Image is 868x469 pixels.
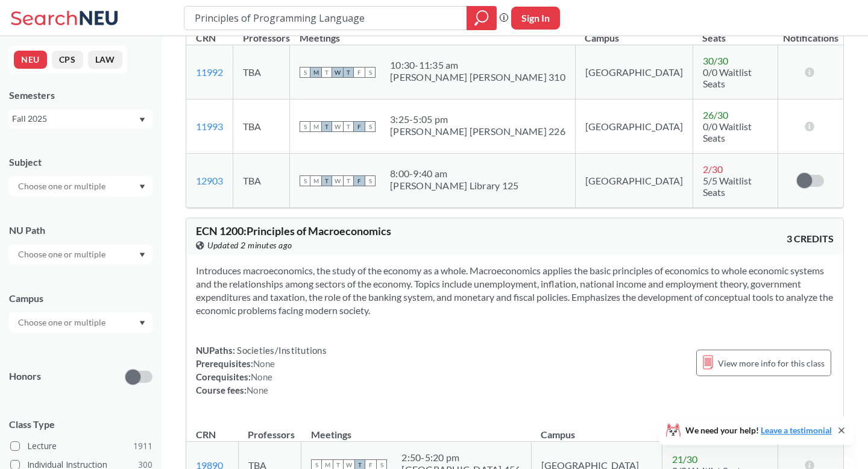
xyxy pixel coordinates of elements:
[9,156,153,169] div: Subject
[300,121,310,132] span: S
[390,113,565,125] div: 3:25 - 5:05 pm
[703,163,723,175] span: 2 / 30
[9,109,153,128] div: Fall 2025Dropdown arrow
[332,175,343,186] span: W
[718,356,825,371] span: View more info for this class
[332,67,343,78] span: W
[12,315,113,330] input: Choose one or multiple
[511,7,560,30] button: Sign In
[196,264,834,317] section: Introduces macroeconomics, the study of the economy as a whole. Macroeconomics applies the basic ...
[761,425,832,435] a: Leave a testimonial
[390,59,565,71] div: 10:30 - 11:35 am
[575,154,693,208] td: [GEOGRAPHIC_DATA]
[233,154,290,208] td: TBA
[235,345,327,356] span: Societies/Institutions
[300,175,310,186] span: S
[193,8,458,28] input: Class, professor, course number, "phrase"
[207,239,292,252] span: Updated 2 minutes ago
[365,67,376,78] span: S
[474,10,489,27] svg: magnifying glass
[14,51,47,69] button: NEU
[251,371,272,382] span: None
[9,370,41,383] p: Honors
[787,232,834,245] span: 3 CREDITS
[253,358,275,369] span: None
[310,175,321,186] span: M
[531,416,662,442] th: Campus
[467,6,497,30] div: magnifying glass
[343,175,354,186] span: T
[196,121,223,132] a: 11993
[196,31,216,45] div: CRN
[196,344,327,397] div: NUPaths: Prerequisites: Corequisites: Course fees:
[365,175,376,186] span: S
[9,224,153,237] div: NU Path
[238,416,301,442] th: Professors
[310,121,321,132] span: M
[390,168,518,180] div: 8:00 - 9:40 am
[310,67,321,78] span: M
[9,418,153,431] span: Class Type
[703,175,752,198] span: 5/5 Waitlist Seats
[672,453,697,465] span: 21 / 30
[703,121,752,143] span: 0/0 Waitlist Seats
[343,67,354,78] span: T
[575,45,693,99] td: [GEOGRAPHIC_DATA]
[9,292,153,305] div: Campus
[133,439,153,453] span: 1911
[139,253,145,257] svg: Dropdown arrow
[139,321,145,326] svg: Dropdown arrow
[390,71,565,83] div: [PERSON_NAME] [PERSON_NAME] 310
[703,109,728,121] span: 26 / 30
[390,125,565,137] div: [PERSON_NAME] [PERSON_NAME] 226
[247,385,268,395] span: None
[9,89,153,102] div: Semesters
[354,67,365,78] span: F
[390,180,518,192] div: [PERSON_NAME] Library 125
[139,118,145,122] svg: Dropdown arrow
[354,121,365,132] span: F
[301,416,532,442] th: Meetings
[196,66,223,78] a: 11992
[88,51,122,69] button: LAW
[321,175,332,186] span: T
[343,121,354,132] span: T
[365,121,376,132] span: S
[703,66,752,89] span: 0/0 Waitlist Seats
[12,179,113,194] input: Choose one or multiple
[300,67,310,78] span: S
[233,99,290,154] td: TBA
[703,55,728,66] span: 30 / 30
[321,67,332,78] span: T
[685,426,832,435] span: We need your help!
[12,247,113,262] input: Choose one or multiple
[9,176,153,197] div: Dropdown arrow
[321,121,332,132] span: T
[354,175,365,186] span: F
[52,51,83,69] button: CPS
[10,438,153,454] label: Lecture
[139,184,145,189] svg: Dropdown arrow
[9,244,153,265] div: Dropdown arrow
[332,121,343,132] span: W
[9,312,153,333] div: Dropdown arrow
[401,452,520,464] div: 2:50 - 5:20 pm
[196,175,223,186] a: 12903
[12,112,138,125] div: Fall 2025
[233,45,290,99] td: TBA
[575,99,693,154] td: [GEOGRAPHIC_DATA]
[196,224,391,238] span: ECN 1200 : Principles of Macroeconomics
[196,428,216,441] div: CRN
